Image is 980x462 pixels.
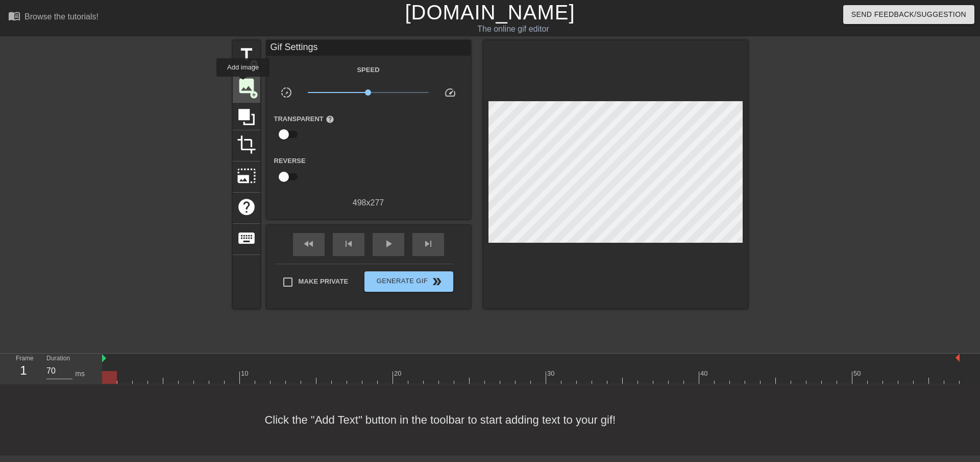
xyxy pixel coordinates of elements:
span: add_circle [250,90,258,99]
div: ms [75,368,85,379]
span: skip_next [422,238,434,250]
div: 1 [16,361,31,380]
span: menu_book [8,10,20,22]
div: Frame [8,354,39,383]
span: keyboard [237,228,256,248]
span: title [237,45,256,64]
div: Gif Settings [266,40,471,56]
div: 10 [241,368,250,379]
span: Send Feedback/Suggestion [851,8,966,21]
span: speed [444,86,456,99]
label: Speed [357,65,379,75]
div: 40 [700,368,709,379]
label: Reverse [274,156,306,166]
button: Generate Gif [364,271,453,292]
span: help [237,197,256,217]
button: Send Feedback/Suggestion [843,5,974,24]
span: play_arrow [382,238,395,250]
label: Transparent [274,114,334,124]
a: [DOMAIN_NAME] [405,1,575,24]
span: add_circle [250,59,258,68]
span: double_arrow [431,275,443,288]
div: 30 [547,368,556,379]
img: bound-end.png [955,354,960,362]
span: Make Private [299,276,349,287]
a: Browse the tutorials! [8,10,99,26]
span: crop [237,135,256,154]
span: image [237,76,256,96]
div: The online gif editor [332,23,695,35]
div: 498 x 277 [266,197,471,209]
span: Generate Gif [369,275,449,288]
span: fast_rewind [303,238,315,250]
div: 50 [853,368,863,379]
label: Duration [46,356,70,362]
div: Browse the tutorials! [24,12,99,21]
span: photo_size_select_large [237,166,256,186]
span: slow_motion_video [280,86,292,99]
div: 20 [394,368,403,379]
span: help [326,115,334,124]
span: skip_previous [342,238,355,250]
